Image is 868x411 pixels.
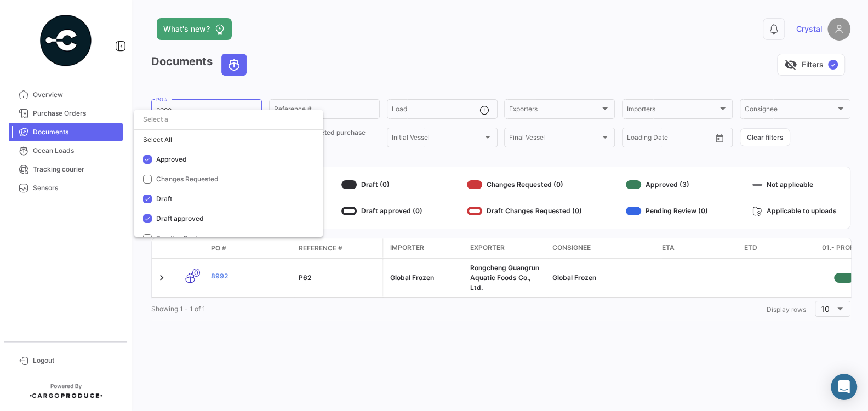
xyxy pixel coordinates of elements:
[156,175,219,183] span: Changes Requested
[156,195,172,203] span: Draft
[156,155,187,163] span: Approved
[156,214,204,222] span: Draft approved
[134,130,323,150] div: Select All
[134,110,323,129] input: dropdown search
[831,374,857,400] div: Abrir Intercom Messenger
[156,234,207,242] span: Pending Review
